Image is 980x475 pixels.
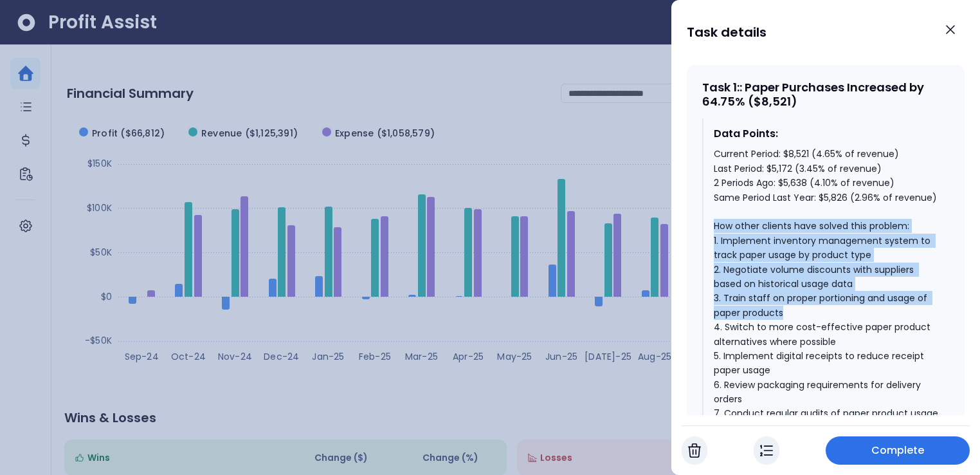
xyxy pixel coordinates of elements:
[936,15,965,44] button: Close
[688,443,701,458] img: Cancel Task
[760,443,773,458] img: In Progress
[714,147,939,449] div: Current Period: $8,521 (4.65% of revenue) Last Period: $5,172 (3.45% of revenue) 2 Periods Ago: $...
[871,443,925,458] span: Complete
[702,80,949,108] div: Task 1 : : Paper Purchases Increased by 64.75% ($8,521)
[826,436,970,465] button: Complete
[714,126,939,142] div: Data Points:
[687,21,767,44] h1: Task details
